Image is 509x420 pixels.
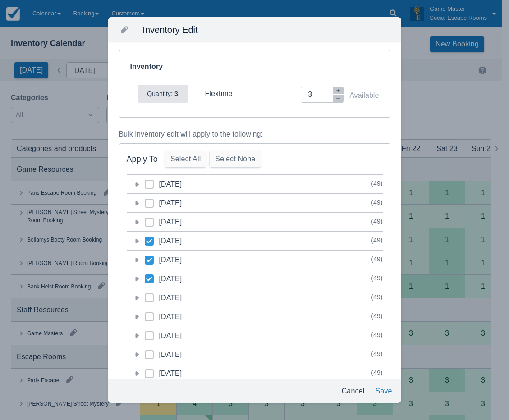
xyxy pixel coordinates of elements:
[145,288,182,307] h5: [DATE]
[371,178,382,189] div: ( 49 )
[145,213,182,231] h5: [DATE]
[127,154,158,164] div: Apply To
[205,90,233,97] span: flextime
[371,329,382,340] div: ( 49 )
[371,292,382,302] div: ( 49 )
[145,251,182,269] h5: [DATE]
[145,175,182,193] h5: [DATE]
[145,326,182,345] h5: [DATE]
[145,194,182,212] h5: [DATE]
[173,90,178,97] strong: 3
[145,232,182,250] h5: [DATE]
[165,151,206,167] button: Select All
[371,216,382,227] div: ( 49 )
[371,273,382,283] div: ( 49 )
[371,310,382,321] div: ( 49 )
[145,307,182,326] h5: [DATE]
[371,235,382,246] div: ( 49 )
[371,254,382,265] div: ( 49 )
[349,90,379,101] div: Available
[338,383,368,399] button: Cancel
[135,25,397,35] div: Inventory Edit
[371,367,382,378] div: ( 49 )
[130,61,165,72] div: Inventory
[145,364,182,383] h5: [DATE]
[145,345,182,364] h5: [DATE]
[145,269,182,288] h5: [DATE]
[371,383,395,399] button: Save
[371,348,382,359] div: ( 49 )
[210,151,261,167] button: Select None
[371,197,382,208] div: ( 49 )
[147,90,173,97] span: Quantity:
[119,129,390,140] div: Bulk inventory edit will apply to the following:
